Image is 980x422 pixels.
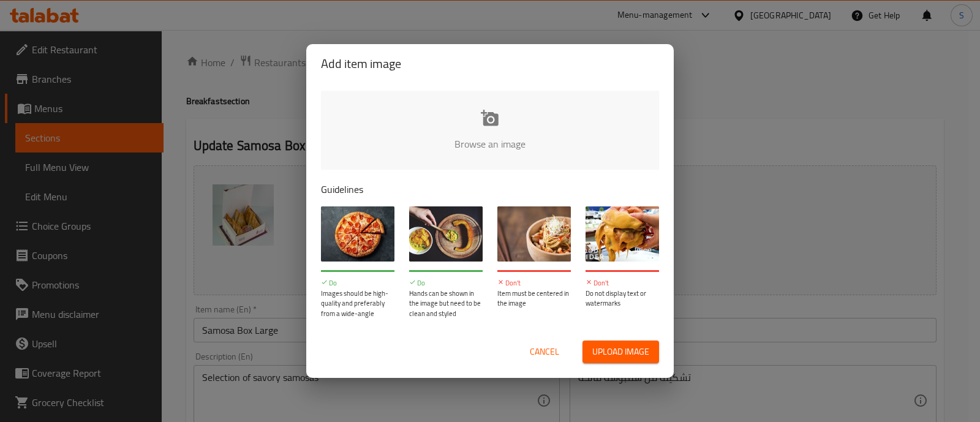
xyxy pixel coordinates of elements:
[409,278,483,288] p: Do
[586,206,659,262] img: guide-img-4@3x.jpg
[525,341,564,363] button: Cancel
[582,341,659,363] button: Upload image
[321,278,394,288] p: Do
[497,206,571,262] img: guide-img-3@3x.jpg
[321,288,394,319] p: Images should be high-quality and preferably from a wide-angle
[497,288,571,309] p: Item must be centered in the image
[530,344,559,360] span: Cancel
[497,278,571,288] p: Don't
[409,206,483,262] img: guide-img-2@3x.jpg
[586,278,659,288] p: Don't
[321,182,659,197] p: Guidelines
[321,54,659,73] h2: Add item image
[586,288,659,309] p: Do not display text or watermarks
[409,288,483,319] p: Hands can be shown in the image but need to be clean and styled
[592,344,649,360] span: Upload image
[321,206,394,262] img: guide-img-1@3x.jpg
